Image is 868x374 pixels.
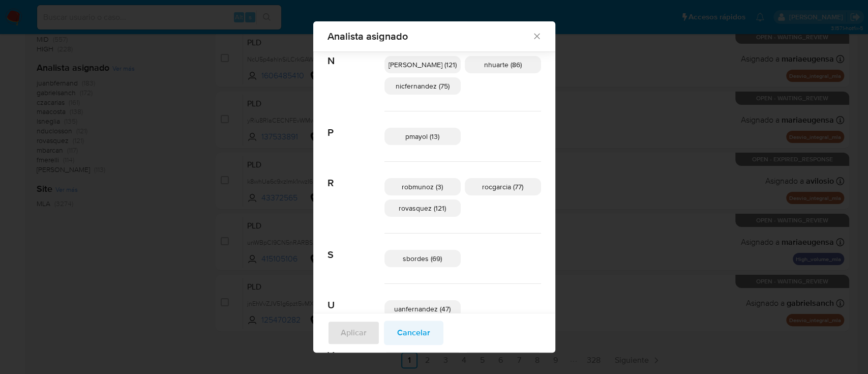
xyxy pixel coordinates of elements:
[396,81,450,91] span: nicfernandez (75)
[327,31,532,41] span: Analista asignado
[384,178,461,195] div: robmunoz (3)
[384,56,461,73] div: [PERSON_NAME] (121)
[327,162,384,189] span: R
[403,253,442,264] span: sbordes (69)
[465,178,541,195] div: rocgarcia (77)
[482,182,523,192] span: rocgarcia (77)
[397,322,430,344] span: Cancelar
[384,199,461,217] div: rovasquez (121)
[384,77,461,95] div: nicfernandez (75)
[388,60,457,70] span: [PERSON_NAME] (121)
[405,131,439,141] span: pmayol (13)
[484,60,522,70] span: nhuarte (86)
[465,56,541,73] div: nhuarte (86)
[384,250,461,267] div: sbordes (69)
[384,321,443,346] button: Cancelar
[384,300,461,318] div: uanfernandez (47)
[402,182,443,192] span: robmunoz (3)
[399,203,446,213] span: rovasquez (121)
[327,40,384,67] span: N
[327,111,384,139] span: P
[327,234,384,261] span: S
[327,284,384,311] span: U
[532,31,541,40] button: Cerrar
[394,304,451,314] span: uanfernandez (47)
[384,128,461,145] div: pmayol (13)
